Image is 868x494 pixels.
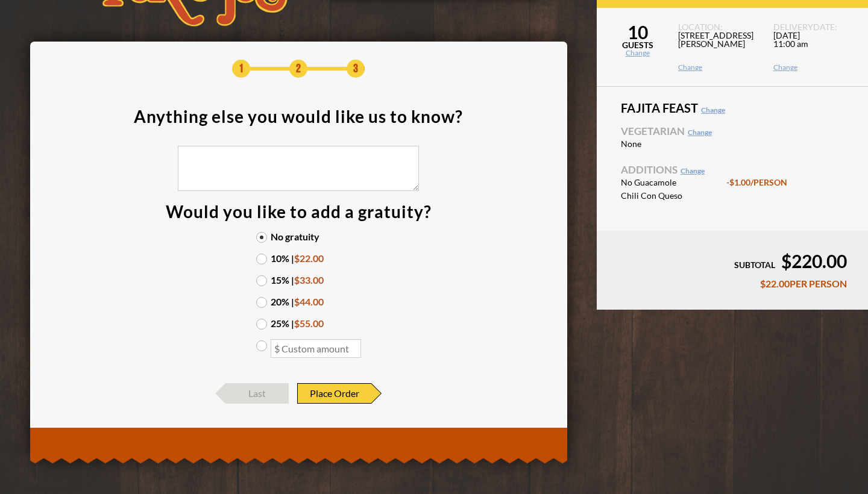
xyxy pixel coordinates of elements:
[271,339,361,358] input: $ Custom amount
[621,164,844,175] span: Additions
[256,232,341,242] label: No gratuity
[621,102,844,114] span: Fajita Feast
[726,177,787,187] span: -$1.00 /PERSON
[297,383,371,404] span: Place Order
[294,274,324,286] span: $33.00
[294,317,324,329] span: $55.00
[773,64,854,71] a: Change
[618,279,847,289] div: $22.00 PER PERSON
[621,126,844,136] span: Vegetarian
[166,203,432,220] div: Would you like to add a gratuity?
[256,297,341,307] label: 20% |
[688,128,712,137] a: Change
[701,105,725,114] a: Change
[347,60,365,78] span: 3
[773,23,854,31] span: DELIVERY DATE:
[256,319,341,328] label: 25% |
[621,192,726,200] span: Chili Con Queso
[256,275,341,285] label: 15% |
[256,254,341,263] label: 10% |
[773,31,854,64] span: [DATE] 11:00 am
[621,178,726,187] span: No Guacamole
[289,60,307,78] span: 2
[232,60,250,78] span: 1
[621,139,844,149] li: None
[294,252,324,264] span: $22.00
[678,23,758,31] span: LOCATION:
[681,166,705,175] a: Change
[225,383,289,404] span: Last
[618,252,847,270] div: $220.00
[134,108,463,125] div: Anything else you would like us to know?
[734,260,775,270] span: SUBTOTAL
[678,64,758,71] a: Change
[597,41,678,49] span: GUESTS
[597,23,678,41] span: 10
[294,296,324,307] span: $44.00
[678,31,758,64] span: [STREET_ADDRESS][PERSON_NAME]
[597,49,678,57] a: Change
